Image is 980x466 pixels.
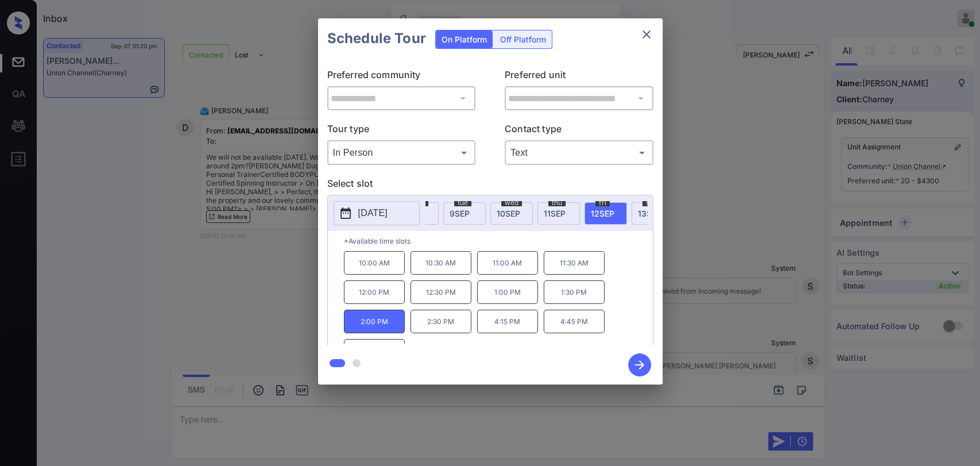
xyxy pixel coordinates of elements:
[501,199,522,206] span: wed
[344,339,405,363] p: 5:15 PM
[410,280,471,304] p: 12:30 PM
[410,251,471,275] p: 10:30 AM
[544,280,605,304] p: 1:30 PM
[632,202,674,225] div: date-select
[334,201,420,225] button: [DATE]
[358,206,388,220] p: [DATE]
[327,122,476,140] p: Tour type
[544,209,565,218] span: 11 SEP
[591,209,614,218] span: 12 SEP
[344,251,405,275] p: 10:00 AM
[344,231,653,251] p: *Available time slots
[410,310,471,333] p: 2:30 PM
[494,30,552,48] div: Off Platform
[344,310,405,333] p: 2:00 PM
[443,202,486,225] div: date-select
[544,251,605,275] p: 11:30 AM
[477,310,538,333] p: 4:15 PM
[595,199,610,206] span: fri
[327,68,476,86] p: Preferred community
[450,209,470,218] span: 9 SEP
[635,23,658,46] button: close
[621,350,658,380] button: btn-next
[344,280,405,304] p: 12:00 PM
[638,209,661,218] span: 13 SEP
[490,202,533,225] div: date-select
[505,68,653,86] p: Preferred unit
[327,176,653,195] p: Select slot
[548,199,565,206] span: thu
[544,310,605,333] p: 4:45 PM
[477,280,538,304] p: 1:00 PM
[454,199,471,206] span: tue
[584,202,627,225] div: date-select
[436,30,493,48] div: On Platform
[330,143,473,162] div: In Person
[642,199,659,206] span: sat
[318,18,435,59] h2: Schedule Tour
[497,209,520,218] span: 10 SEP
[508,143,650,162] div: Text
[537,202,580,225] div: date-select
[477,251,538,275] p: 11:00 AM
[505,122,653,140] p: Contact type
